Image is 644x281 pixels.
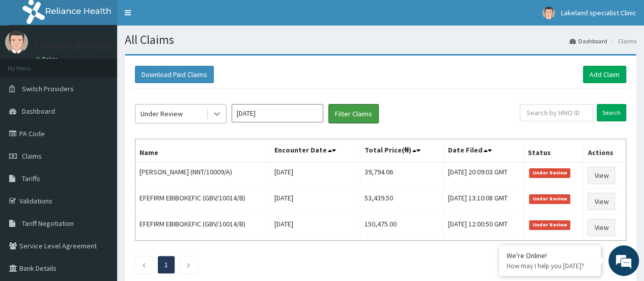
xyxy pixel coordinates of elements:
[529,194,570,203] span: Under Review
[22,174,40,183] span: Tariffs
[443,139,524,163] th: Date Filed
[135,189,270,215] td: EFEFIRM EBIBOKEFIC (GBV/10014/B)
[164,260,168,269] a: Page 1 is your current page
[53,57,171,70] div: Chat with us now
[360,189,443,215] td: 53,439.50
[125,33,636,46] h1: All Claims
[520,104,593,121] input: Search by HMO ID
[167,5,191,30] div: Minimize live chat window
[141,109,183,119] div: Under Review
[5,31,28,54] img: User Image
[328,104,379,123] button: Filter Claims
[608,37,636,45] li: Claims
[360,139,443,163] th: Total Price(₦)
[587,193,615,210] a: View
[22,107,55,116] span: Dashboard
[561,8,636,17] span: Lakeland specialist Clinic
[36,56,60,63] a: Online
[270,189,360,215] td: [DATE]
[135,162,270,189] td: [PERSON_NAME] (NNT/10009/A)
[507,251,593,260] div: We're Online!
[583,139,626,163] th: Actions
[186,260,191,269] a: Next page
[542,7,555,19] img: User Image
[5,179,194,215] textarea: Type your message and hit 'Enter'
[443,215,524,241] td: [DATE] 12:00:50 GMT
[360,162,443,189] td: 39,794.06
[135,215,270,241] td: EFEFIRM EBIBOKEFIC (GBV/10014/B)
[22,219,74,228] span: Tariff Negotiation
[583,66,626,83] a: Add Claim
[135,66,214,83] button: Download Paid Claims
[529,220,570,229] span: Under Review
[587,167,615,184] a: View
[587,219,615,236] a: View
[529,168,570,177] span: Under Review
[232,104,323,122] input: Select Month and Year
[22,151,42,161] span: Claims
[36,41,135,50] p: Lakeland specialist Clinic
[443,189,524,215] td: [DATE] 13:10:08 GMT
[570,37,607,45] a: Dashboard
[597,104,626,121] input: Search
[270,215,360,241] td: [DATE]
[524,139,583,163] th: Status
[270,162,360,189] td: [DATE]
[135,139,270,163] th: Name
[59,79,141,182] span: We're online!
[142,260,146,269] a: Previous page
[443,162,524,189] td: [DATE] 20:09:03 GMT
[22,84,74,93] span: Switch Providers
[360,215,443,241] td: 150,475.00
[507,262,593,270] p: How may I help you today?
[19,51,41,76] img: d_794563401_company_1708531726252_794563401
[270,139,360,163] th: Encounter Date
